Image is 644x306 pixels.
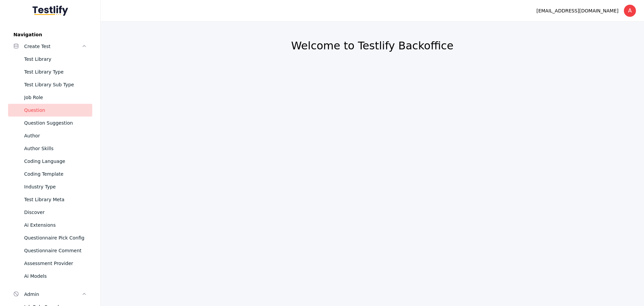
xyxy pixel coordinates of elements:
[8,168,92,180] a: Coding Template
[8,219,92,231] a: Ai Extensions
[624,5,636,17] div: A
[8,155,92,168] a: Coding Language
[24,247,87,255] div: Questionnaire Comment
[8,193,92,206] a: Test Library Meta
[24,221,87,229] div: Ai Extensions
[24,157,87,165] div: Coding Language
[24,195,87,204] div: Test Library Meta
[8,257,92,270] a: Assessment Provider
[536,7,619,15] div: [EMAIL_ADDRESS][DOMAIN_NAME]
[8,180,92,193] a: Industry Type
[24,42,82,50] div: Create Test
[8,270,92,282] a: Ai Models
[24,183,87,191] div: Industry Type
[8,231,92,244] a: Questionnaire Pick Config
[33,5,68,16] img: Testlify - Backoffice
[8,53,92,65] a: Test Library
[24,81,87,89] div: Test Library Sub Type
[24,144,87,152] div: Author Skills
[24,170,87,178] div: Coding Template
[8,206,92,219] a: Discover
[8,91,92,104] a: Job Role
[8,244,92,257] a: Questionnaire Comment
[24,106,87,114] div: Question
[24,132,87,140] div: Author
[24,259,87,267] div: Assessment Provider
[24,234,87,242] div: Questionnaire Pick Config
[24,68,87,76] div: Test Library Type
[8,104,92,117] a: Question
[24,93,87,101] div: Job Role
[8,65,92,78] a: Test Library Type
[8,117,92,129] a: Question Suggestion
[8,32,92,37] label: Navigation
[24,290,82,298] div: Admin
[8,142,92,155] a: Author Skills
[24,55,87,63] div: Test Library
[8,78,92,91] a: Test Library Sub Type
[24,272,87,280] div: Ai Models
[8,129,92,142] a: Author
[24,208,87,216] div: Discover
[24,119,87,127] div: Question Suggestion
[117,39,628,52] h2: Welcome to Testlify Backoffice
